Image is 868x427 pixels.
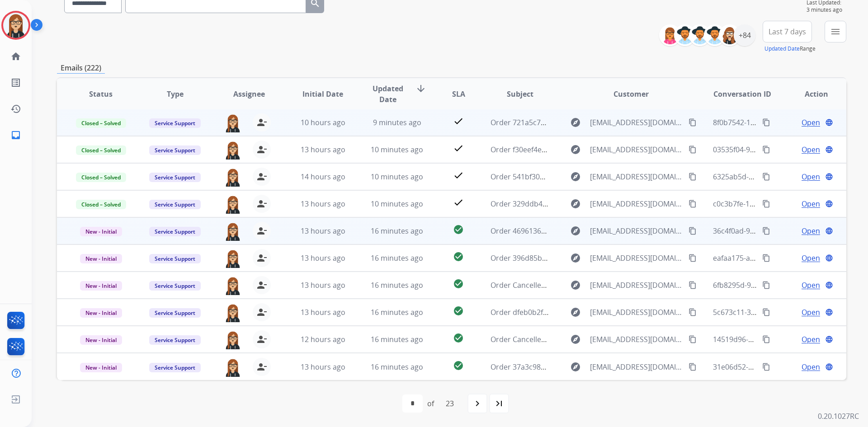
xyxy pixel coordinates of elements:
mat-icon: content_copy [762,200,770,208]
span: New - Initial [80,363,122,372]
span: 5c673c11-31be-41e2-86b0-e1b6a90248eb [713,307,853,317]
mat-icon: check_circle [453,278,464,289]
span: Order 721a5c7e-c5ee-4e5f-9251-a6a20917c1d8 [491,117,649,127]
mat-icon: content_copy [689,227,697,235]
div: of [427,398,434,409]
span: Open [802,198,820,209]
img: agent-avatar [224,168,242,187]
span: Closed – Solved [76,118,126,128]
mat-icon: person_remove [256,171,267,182]
div: 23 [439,394,461,413]
mat-icon: check_circle [453,360,464,371]
span: Type [167,89,184,99]
mat-icon: check [453,116,464,127]
img: agent-avatar [224,113,242,132]
span: 13 hours ago [301,145,345,155]
mat-icon: person_remove [256,334,267,345]
span: Service Support [149,145,201,155]
mat-icon: check [453,170,464,181]
span: New - Initial [80,281,122,291]
span: [EMAIL_ADDRESS][DOMAIN_NAME] [590,117,683,128]
span: Customer [613,89,649,99]
mat-icon: list_alt [10,77,21,88]
span: Open [802,225,820,236]
span: 13 hours ago [301,307,345,317]
mat-icon: language [825,363,833,371]
mat-icon: language [825,173,833,181]
mat-icon: content_copy [762,363,770,371]
mat-icon: content_copy [689,281,697,289]
span: Open [802,117,820,128]
span: Service Support [149,118,201,128]
img: agent-avatar [224,222,242,241]
mat-icon: content_copy [689,145,697,154]
span: Service Support [149,281,201,291]
span: Order f30eef4e-3587-4d47-a6e3-5efb8ab61d14 [491,145,648,155]
span: Updated Date [368,83,409,105]
mat-icon: explore [570,144,581,155]
mat-icon: home [10,51,21,62]
mat-icon: content_copy [762,145,770,154]
img: agent-avatar [224,276,242,295]
mat-icon: person_remove [256,307,267,318]
button: Last 7 days [763,21,812,42]
mat-icon: check_circle [453,333,464,343]
span: 03535f04-9d1c-4793-8a74-3b0f7c6a3b85 [713,145,849,155]
mat-icon: arrow_downward [415,83,426,94]
span: 9 minutes ago [373,117,421,127]
mat-icon: explore [570,171,581,182]
span: Service Support [149,173,201,182]
mat-icon: content_copy [762,118,770,127]
span: [EMAIL_ADDRESS][DOMAIN_NAME] [590,307,683,318]
span: c0c3b7fe-1245-42c4-adaa-08ec57fd6c4c [713,199,847,209]
span: [EMAIL_ADDRESS][DOMAIN_NAME] [590,171,683,182]
span: Last 7 days [769,30,806,33]
span: [EMAIL_ADDRESS][DOMAIN_NAME] [590,253,683,263]
span: 13 hours ago [301,253,345,263]
mat-icon: content_copy [762,254,770,262]
span: 13 hours ago [301,362,345,372]
mat-icon: navigate_next [472,398,483,409]
span: Range [764,45,816,52]
span: Conversation ID [713,89,771,99]
mat-icon: inbox [10,130,21,141]
mat-icon: content_copy [689,335,697,343]
span: Order 37a3c989-5a03-45ec-acbe-647658a3d786 [491,362,651,372]
span: 6325ab5d-074d-407e-b98b-9899a9c83d55 [713,172,854,182]
mat-icon: language [825,254,833,262]
mat-icon: language [825,145,833,154]
span: Initial Date [302,89,343,99]
span: Service Support [149,363,201,372]
span: Order 4696136921 [491,226,553,236]
mat-icon: content_copy [762,173,770,181]
mat-icon: history [10,103,21,114]
button: Updated Date [764,45,800,52]
span: 10 minutes ago [371,145,423,155]
span: 3 minutes ago [807,6,846,14]
mat-icon: explore [570,280,581,291]
span: SLA [452,89,465,99]
span: 12 hours ago [301,334,345,344]
span: Order Cancelled 805aea78-9aa9-459b-9225-61fec5198290 [491,280,685,290]
mat-icon: explore [570,117,581,128]
span: 16 minutes ago [371,226,423,236]
span: Open [802,253,820,263]
span: 14 hours ago [301,172,345,182]
mat-icon: content_copy [762,308,770,316]
span: 31e06d52-8379-46d1-8e64-3f89adbcef4b [713,362,850,372]
span: Order 329ddb4c-10b4-4353-9777-c1e02c1970c1 [491,199,652,209]
span: 13 hours ago [301,280,345,290]
span: Service Support [149,308,201,318]
img: agent-avatar [224,358,242,377]
mat-icon: content_copy [689,200,697,208]
mat-icon: person_remove [256,144,267,155]
span: 36c4f0ad-9053-43e8-b989-d4fcb1a7ff2d [713,226,847,236]
span: 16 minutes ago [371,307,423,317]
span: [EMAIL_ADDRESS][DOMAIN_NAME] [590,144,683,155]
mat-icon: language [825,227,833,235]
mat-icon: menu [830,26,841,37]
mat-icon: person_remove [256,117,267,128]
span: Service Support [149,335,201,345]
mat-icon: language [825,200,833,208]
mat-icon: content_copy [762,227,770,235]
